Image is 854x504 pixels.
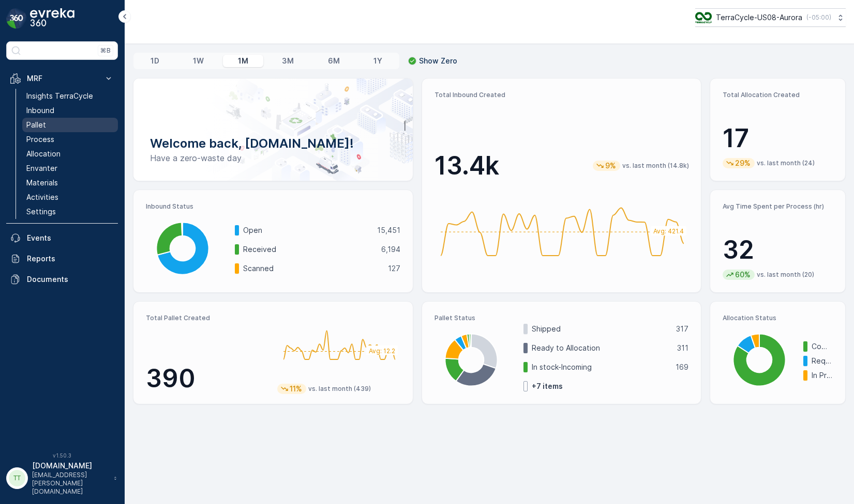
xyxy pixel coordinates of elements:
[22,190,118,204] a: Activities
[723,91,833,99] p: Total Allocation Created
[734,270,752,280] p: 60%
[757,159,815,167] p: vs. last month (24)
[151,56,159,66] p: 1D
[26,105,54,116] p: Inbound
[377,225,400,235] p: 15,451
[146,314,269,322] p: Total Pallet Created
[6,228,118,248] a: Events
[9,470,25,486] div: TT
[677,343,688,353] p: 311
[282,56,294,66] p: 3M
[435,91,689,99] p: Total Inbound Created
[289,384,303,394] p: 11%
[22,176,118,190] a: Materials
[676,324,688,334] p: 317
[150,152,396,164] p: Have a zero-waste day
[27,274,114,285] p: Documents
[22,89,118,103] a: Insights TerraCycle
[26,178,58,188] p: Materials
[27,233,114,243] p: Events
[150,135,396,152] p: Welcome back, [DOMAIN_NAME]!
[676,362,688,372] p: 169
[27,73,97,84] p: MRF
[6,461,118,496] button: TT[DOMAIN_NAME][EMAIL_ADDRESS][PERSON_NAME][DOMAIN_NAME]
[532,381,563,391] p: + 7 items
[22,118,118,132] a: Pallet
[604,161,617,171] p: 9%
[26,207,56,217] p: Settings
[146,363,269,394] p: 390
[6,8,27,29] img: logo
[723,123,833,154] p: 17
[388,263,400,274] p: 127
[308,385,371,393] p: vs. last month (439)
[26,149,61,159] p: Allocation
[419,56,457,66] p: Show Zero
[6,452,118,459] span: v 1.50.3
[723,234,833,265] p: 32
[812,341,833,352] p: Completed
[716,12,802,23] p: TerraCycle-US08-Aurora
[373,56,382,66] p: 1Y
[100,46,111,55] p: ⌘B
[243,263,381,274] p: Scanned
[22,132,118,147] a: Process
[26,120,46,130] p: Pallet
[435,314,689,322] p: Pallet Status
[6,269,118,290] a: Documents
[723,314,833,322] p: Allocation Status
[532,362,669,372] p: In stock-Incoming
[243,225,370,235] p: Open
[22,147,118,161] a: Allocation
[435,150,499,181] p: 13.4k
[26,163,57,174] p: Envanter
[328,56,340,66] p: 6M
[26,192,58,202] p: Activities
[22,103,118,118] a: Inbound
[532,343,671,353] p: Ready to Allocation
[238,56,248,66] p: 1M
[32,471,109,496] p: [EMAIL_ADDRESS][PERSON_NAME][DOMAIN_NAME]
[30,8,74,29] img: logo_dark-DEwI_e13.png
[26,91,93,101] p: Insights TerraCycle
[26,134,54,145] p: Process
[806,13,831,22] p: ( -05:00 )
[812,370,833,381] p: In Progress
[27,254,114,264] p: Reports
[695,8,846,27] button: TerraCycle-US08-Aurora(-05:00)
[193,56,204,66] p: 1W
[146,202,400,211] p: Inbound Status
[22,161,118,176] a: Envanter
[812,356,833,366] p: Requested
[695,12,712,23] img: image_ci7OI47.png
[723,202,833,211] p: Avg Time Spent per Process (hr)
[622,162,689,170] p: vs. last month (14.8k)
[22,204,118,219] a: Settings
[6,68,118,89] button: MRF
[757,271,814,279] p: vs. last month (20)
[734,158,752,168] p: 29%
[6,248,118,269] a: Reports
[243,244,374,255] p: Received
[381,244,400,255] p: 6,194
[532,324,670,334] p: Shipped
[32,461,109,471] p: [DOMAIN_NAME]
